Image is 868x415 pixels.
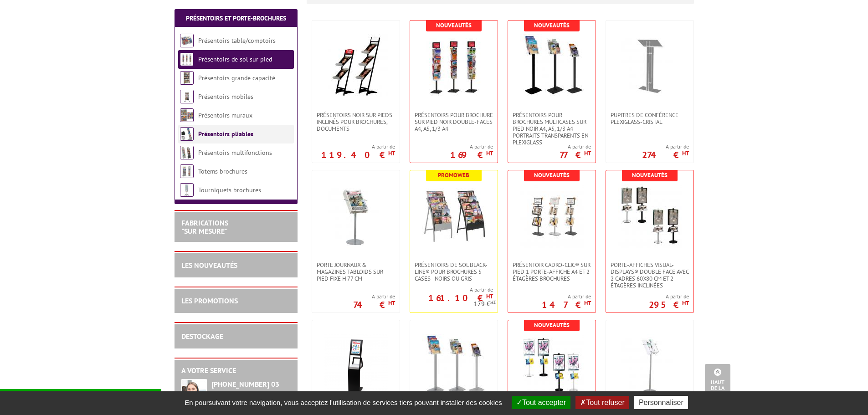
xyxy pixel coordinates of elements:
img: widget-service.jpg [181,379,207,415]
img: PORTE-AFFICHES VISUAL-DISPLAYS® AVEC 1 CADRE 60 X 80 CM + 1 ÉTAGÈRE INCLINÉE [520,334,584,398]
p: 161.10 € [428,295,493,301]
a: Porte Journaux & Magazines Tabloïds sur pied fixe H 77 cm [312,261,400,282]
a: Présentoirs mobiles [198,92,253,101]
b: Nouveautés [534,171,570,179]
sup: HT [490,299,496,305]
a: Totems brochures [198,167,247,175]
a: LES NOUVEAUTÉS [181,261,237,270]
span: Présentoirs pour brochures multicases sur pied NOIR A4, A5, 1/3 A4 Portraits transparents en plex... [513,112,591,146]
h2: A votre service [181,367,291,375]
span: Présentoir Cadro-Clic® sur pied 1 porte-affiche A4 et 2 étagères brochures [513,261,591,282]
a: Tourniquets brochures [198,186,261,194]
span: Présentoirs pour brochure sur pied NOIR double-faces A4, A5, 1/3 A4 [415,112,493,132]
a: Présentoirs et Porte-brochures [186,14,286,22]
img: Présentoir brochures sur pied métallique 1 case A4 Portrait [618,334,682,398]
span: A partir de [649,293,689,300]
button: Tout accepter [512,396,570,409]
img: Tourniquets brochures [180,183,194,197]
a: Présentoirs de sol Black-Line® pour brochures 5 Cases - Noirs ou Gris [410,261,498,282]
strong: [PHONE_NUMBER] 03 [211,379,279,389]
img: Présentoirs pliables [180,127,194,141]
img: Présentoirs pour brochures multicases sur pied NOIR A4, A5, 1/3 A4 Portraits transparents en plex... [520,34,584,98]
a: Présentoir Cadro-Clic® sur pied 1 porte-affiche A4 et 2 étagères brochures [508,261,596,282]
sup: HT [682,299,689,307]
a: Présentoirs pour brochure sur pied NOIR double-faces A4, A5, 1/3 A4 [410,112,498,132]
sup: HT [388,149,395,157]
p: 274 € [642,152,689,158]
b: Nouveautés [436,21,472,29]
b: Nouveautés [534,21,570,29]
b: Promoweb [438,171,469,179]
a: Présentoirs pliables [198,130,253,138]
span: A partir de [560,143,591,150]
a: Pupitres de conférence plexiglass-cristal [606,112,693,125]
span: Porte Journaux & Magazines Tabloïds sur pied fixe H 77 cm [317,261,395,282]
sup: HT [486,149,493,157]
img: Totems brochures [180,164,194,178]
span: Porte-affiches Visual-Displays® double face avec 2 cadres 60x80 cm et 2 étagères inclinées [611,261,689,289]
img: Présentoirs NOIR sur pieds inclinés pour brochures, documents [324,34,388,97]
p: 295 € [649,302,689,307]
span: A partir de [542,293,591,300]
a: Porte-affiches Visual-Displays® double face avec 2 cadres 60x80 cm et 2 étagères inclinées [606,261,693,289]
span: A partir de [353,293,395,300]
img: Présentoirs muraux [180,108,194,122]
span: A partir de [450,143,493,150]
a: Présentoirs grande capacité [198,74,275,82]
a: Présentoirs NOIR sur pieds inclinés pour brochures, documents [312,112,400,132]
img: Présentoirs pour brochure sur pied NOIR double-faces A4, A5, 1/3 A4 [422,34,486,98]
img: Présentoirs multifonctions [180,146,194,159]
img: Pupitres de conférence plexiglass-cristal [618,34,682,98]
sup: HT [584,149,591,157]
img: Présentoirs table/comptoirs [180,34,194,47]
img: Porte-affiches Visual-Displays® double face avec 2 cadres 60x80 cm et 2 étagères inclinées [618,184,682,248]
p: 169 € [450,152,493,158]
a: Haut de la page [705,364,730,401]
span: Présentoirs de sol Black-Line® pour brochures 5 Cases - Noirs ou Gris [415,261,493,282]
span: Présentoirs NOIR sur pieds inclinés pour brochures, documents [317,112,395,132]
a: FABRICATIONS"Sur Mesure" [181,218,228,236]
sup: HT [486,292,493,300]
button: Personnaliser (fenêtre modale) [634,396,688,409]
a: Présentoirs de sol sur pied [198,55,272,63]
img: Présentoirs de sol Black-Line® pour brochures 5 Cases - Noirs ou Gris [422,184,486,248]
img: Présentoir Cadro-Clic® sur pied 1 porte-affiche A4 et 2 étagères brochures [520,184,584,248]
sup: HT [682,149,689,157]
span: A partir de [410,286,493,293]
p: 74 € [353,302,395,307]
p: 179 € [474,301,496,307]
span: En poursuivant votre navigation, vous acceptez l'utilisation de services tiers pouvant installer ... [180,399,507,406]
img: Porte Journaux & Magazines Tabloïds sur pied fixe H 77 cm [324,184,388,248]
a: Présentoirs muraux [198,111,252,119]
p: 147 € [542,302,591,307]
b: Nouveautés [534,321,570,329]
img: Présentoirs sur pied GRIS pour brochures multicases A4, A5, 1/3 A4 Portraits transparents en plex... [422,334,486,398]
img: Présentoirs grande capacité [180,71,194,85]
img: Présentoirs mobiles [180,90,194,103]
a: Présentoirs table/comptoirs [198,36,276,45]
a: Présentoirs pour brochures multicases sur pied NOIR A4, A5, 1/3 A4 Portraits transparents en plex... [508,112,596,146]
img: Porte-Catalogue grande capacité et Visuel A4 [324,334,388,398]
span: A partir de [642,143,689,150]
p: 77 € [560,152,591,158]
sup: HT [388,299,395,307]
span: Pupitres de conférence plexiglass-cristal [611,112,689,125]
img: Présentoirs de sol sur pied [180,52,194,66]
a: Présentoirs multifonctions [198,149,272,157]
b: Nouveautés [632,171,668,179]
p: 119.40 € [321,152,395,158]
a: LES PROMOTIONS [181,296,238,305]
span: A partir de [321,143,395,150]
button: Tout refuser [575,396,629,409]
sup: HT [584,299,591,307]
a: DESTOCKAGE [181,332,223,341]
